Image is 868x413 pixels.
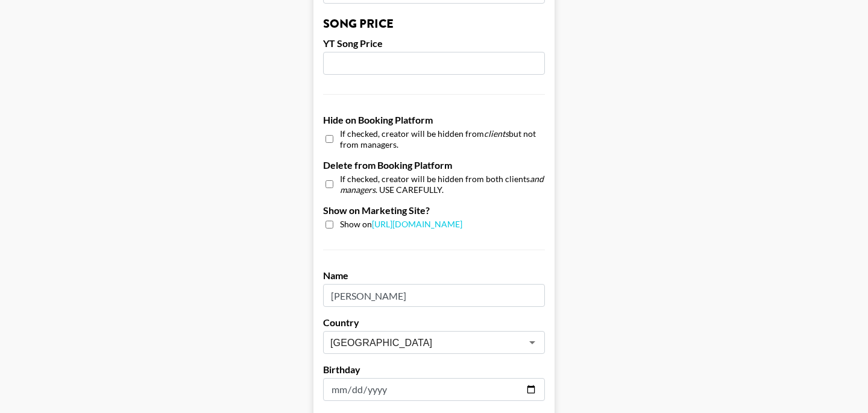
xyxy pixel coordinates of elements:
[323,317,545,329] label: Country
[340,174,544,195] em: and managers
[323,270,545,282] label: Name
[372,219,462,229] a: [URL][DOMAIN_NAME]
[340,219,462,230] span: Show on
[484,128,509,139] em: clients
[323,204,545,216] label: Show on Marketing Site?
[323,114,545,126] label: Hide on Booking Platform
[323,159,545,171] label: Delete from Booking Platform
[323,18,545,30] h3: Song Price
[524,334,541,351] button: Open
[340,174,545,195] span: If checked, creator will be hidden from both clients . USE CAREFULLY.
[323,37,545,49] label: YT Song Price
[323,364,545,376] label: Birthday
[340,128,545,150] span: If checked, creator will be hidden from but not from managers.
